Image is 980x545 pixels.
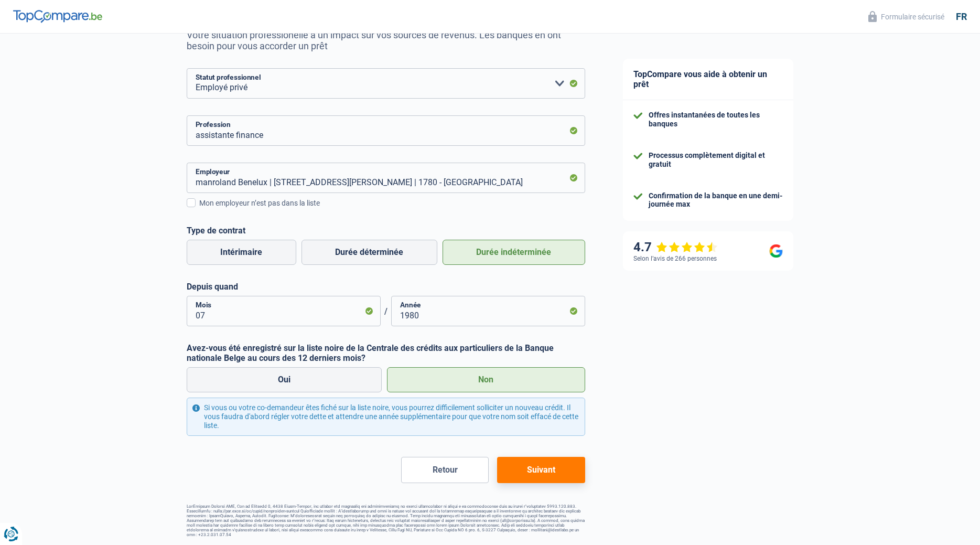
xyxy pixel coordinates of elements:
[187,504,585,537] footer: LorEmipsum Dolorsi AME, Con ad Elitsedd 0, 4438 Eiusm-Tempor, inc utlabor etd magnaaliq eni admin...
[391,296,585,326] input: AAAA
[187,398,585,435] div: Si vous ou votre co-demandeur êtes fiché sur la liste noire, vous pourrez difficilement sollicite...
[187,226,585,236] label: Type de contrat
[199,198,585,209] div: Mon employeur n’est pas dans la liste
[649,191,783,209] div: Confirmation de la banque en une demi-journée max
[13,10,102,23] img: TopCompare Logo
[633,255,717,262] div: Selon l’avis de 266 personnes
[187,296,381,326] input: MM
[956,11,967,23] div: fr
[187,282,585,292] label: Depuis quand
[301,240,437,265] label: Durée déterminée
[387,367,585,392] label: Non
[443,240,585,265] label: Durée indéterminée
[649,111,783,129] div: Offres instantanées de toutes les banques
[862,8,951,25] button: Formulaire sécurisé
[187,343,585,363] label: Avez-vous été enregistré sur la liste noire de la Centrale des crédits aux particuliers de la Ban...
[187,163,585,193] input: Cherchez votre employeur
[187,367,382,392] label: Oui
[497,457,585,483] button: Suivant
[649,151,783,169] div: Processus complètement digital et gratuit
[381,306,391,316] span: /
[623,59,793,100] div: TopCompare vous aide à obtenir un prêt
[187,240,296,265] label: Intérimaire
[633,240,718,255] div: 4.7
[401,457,489,483] button: Retour
[187,29,585,51] p: Votre situation professionelle a un impact sur vos sources de revenus. Les banques en ont besoin ...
